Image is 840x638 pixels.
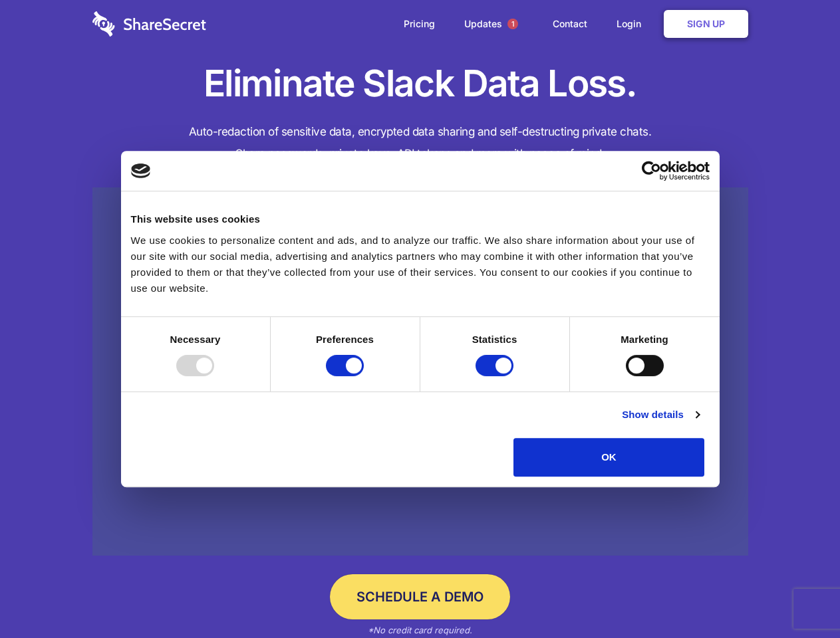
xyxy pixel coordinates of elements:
div: This website uses cookies [131,211,710,227]
img: logo-wordmark-white-trans-d4663122ce5f474addd5e946df7df03e33cb6a1c49d2221995e7729f52c070b2.svg [92,11,206,37]
div: We use cookies to personalize content and ads, and to analyze our traffic. We also share informat... [131,233,710,296]
h1: Eliminate Slack Data Loss. [92,60,748,108]
strong: Necessary [170,334,221,345]
a: Schedule a Demo [330,574,510,619]
a: Contact [539,3,601,45]
a: Sign Up [664,10,748,38]
a: Usercentrics Cookiebot - opens in a new window [593,161,710,181]
em: *No credit card required. [368,625,472,635]
strong: Preferences [316,334,374,345]
strong: Marketing [621,334,668,345]
a: Show details [622,407,699,423]
a: Login [603,3,661,45]
strong: Statistics [472,334,517,345]
a: Wistia video thumbnail [92,187,748,556]
h4: Auto-redaction of sensitive data, encrypted data sharing and self-destructing private chats. Shar... [92,121,748,165]
button: OK [513,438,704,477]
span: 1 [507,19,518,29]
a: Pricing [390,3,448,45]
img: logo [131,163,151,178]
